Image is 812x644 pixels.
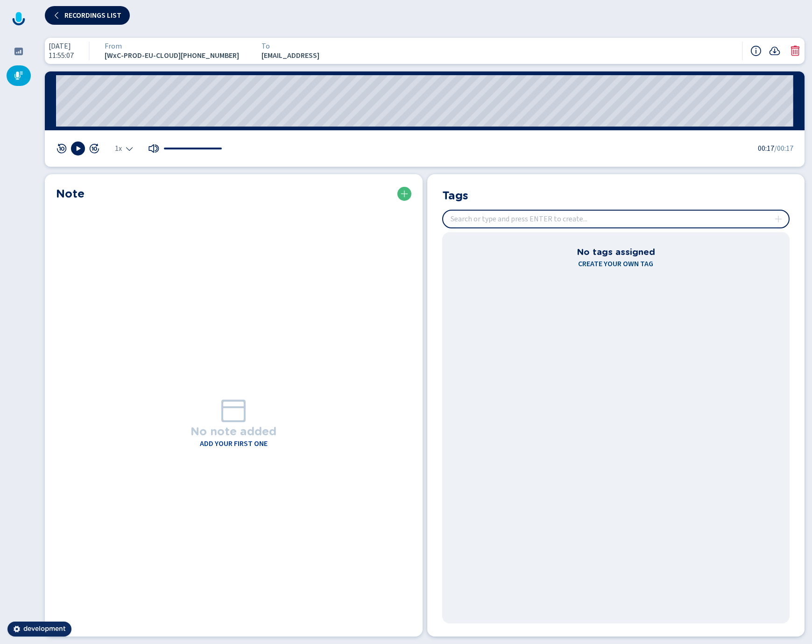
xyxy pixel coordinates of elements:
svg: volume-up-fill [148,143,159,154]
span: 11:55:07 [49,51,74,60]
div: Recordings [7,65,31,86]
h2: Note [56,185,85,202]
input: Search or type and press ENTER to create... [443,211,789,227]
span: From [105,42,122,50]
span: [WxC-PROD-EU-CLOUD][PHONE_NUMBER] [105,51,239,60]
span: Create your own tag [578,258,653,269]
button: Delete conversation [790,45,801,57]
span: 1x [115,145,122,152]
svg: info-circle [750,45,762,57]
button: development [7,622,71,637]
h3: No note added [191,425,276,439]
button: skip 10 sec fwd [Hotkey: arrow-right] [89,143,100,154]
h2: Tags [442,187,468,202]
button: Recording download [769,45,780,57]
svg: chevron-left [53,12,61,19]
button: Mute [148,143,159,154]
span: development [23,624,66,634]
svg: dashboard-filled [14,47,23,56]
div: Select the playback speed [115,145,133,152]
button: Play [Hotkey: spacebar] [71,142,85,156]
h3: No tags assigned [577,245,655,258]
svg: chevron-down [126,145,133,152]
span: 00:17 [758,143,774,154]
svg: jump-forward [89,143,100,154]
button: skip 10 sec rev [Hotkey: arrow-left] [56,143,67,154]
svg: cloud-arrow-down-fill [769,45,780,57]
svg: play [74,145,82,152]
svg: jump-back [56,143,67,154]
span: Recordings list [64,12,121,19]
svg: plus [401,190,408,198]
svg: trash-fill [790,45,801,57]
span: [DATE] [49,42,74,50]
span: To [261,42,270,50]
svg: plus [775,215,782,223]
div: Dashboard [7,41,31,62]
svg: mic-fill [14,71,23,80]
span: /00:17 [774,143,793,154]
h4: Add your first one [200,439,268,449]
button: Recordings list [45,6,130,25]
span: [EMAIL_ADDRESS] [261,51,319,60]
button: Recording information [750,45,762,57]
